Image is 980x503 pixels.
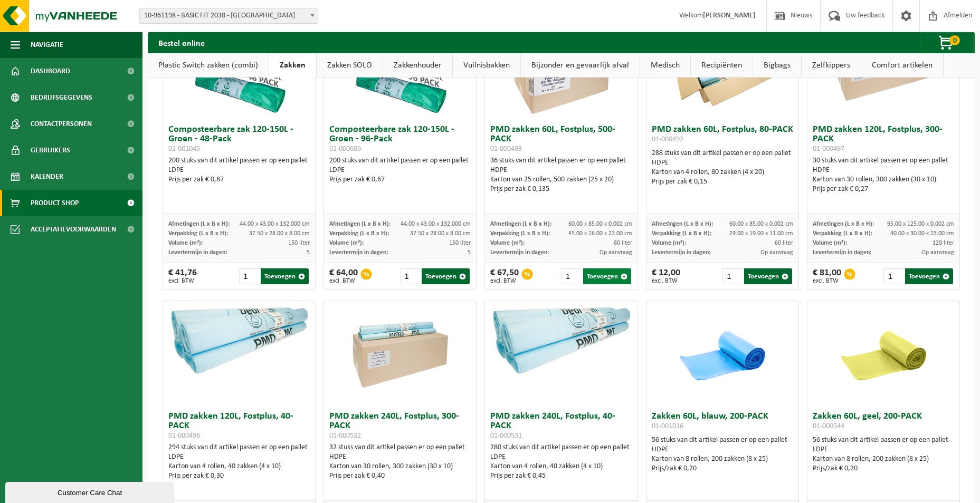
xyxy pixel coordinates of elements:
[449,240,471,246] span: 150 liter
[31,32,63,58] span: Navigatie
[240,221,310,227] span: 44.00 x 43.00 x 132.000 cm
[652,149,793,187] div: 288 stuks van dit artikel passen er op een pallet
[329,249,388,256] span: Levertermijn in dagen:
[485,301,637,377] img: 01-000531
[168,156,310,185] div: 200 stuks van dit artikel passen er op een pallet
[383,53,452,78] a: Zakkenhouder
[490,412,632,440] h3: PMD zakken 240L, Fostplus, 40-PACK
[239,268,260,284] input: 1
[652,136,683,143] span: 01-000492
[490,432,522,440] span: 01-000531
[490,230,550,237] span: Verpakking (L x B x H):
[31,163,63,190] span: Kalender
[168,432,200,440] span: 01-000496
[775,240,793,246] span: 60 liter
[652,158,793,168] div: HDPE
[861,53,943,78] a: Comfort artikelen
[168,443,310,481] div: 294 stuks van dit artikel passen er op een pallet
[670,301,775,407] img: 01-001016
[168,230,228,237] span: Verpakking (L x B x H):
[288,240,310,246] span: 150 liter
[329,443,471,481] div: 32 stuks van dit artikel passen er op een pallet
[813,268,841,284] div: € 81,00
[905,268,953,284] button: Toevoegen
[802,53,861,78] a: Zelfkippers
[329,471,471,481] div: Prijs per zak € 0,40
[453,53,520,78] a: Vuilnisbakken
[813,166,954,175] div: HDPE
[813,230,872,237] span: Verpakking (L x B x H):
[652,249,710,256] span: Levertermijn in dagen:
[921,32,974,53] button: 0
[933,240,954,246] span: 120 liter
[168,125,310,153] h3: Composteerbare zak 120-150L - Groen - 48-Pack
[490,240,525,246] span: Volume (m³):
[729,230,793,237] span: 29.00 x 19.00 x 11.00 cm
[329,462,471,471] div: Karton van 30 rollen, 300 zakken (30 x 10)
[490,125,632,153] h3: PMD zakken 60L, Fostplus, 500-PACK
[168,452,310,462] div: LDPE
[329,240,364,246] span: Volume (m³):
[401,221,471,227] span: 44.00 x 43.00 x 132.000 cm
[317,53,383,78] a: Zakken SOLO
[329,278,358,284] span: excl. BTW
[640,53,690,78] a: Medisch
[652,445,793,454] div: HDPE
[652,454,793,464] div: Karton van 8 rollen, 200 zakken (8 x 25)
[652,436,793,473] div: 56 stuks van dit artikel passen er op een pallet
[831,301,936,407] img: 01-000544
[31,216,116,243] span: Acceptatievoorwaarden
[813,454,954,464] div: Karton van 8 rollen, 200 zakken (8 x 25)
[168,471,310,481] div: Prijs per zak € 0,30
[490,443,632,481] div: 280 stuks van dit artikel passen er op een pallet
[140,8,318,23] span: 10-961198 - BASIC FIT 2038 - BRUSSEL
[490,249,549,256] span: Levertermijn in dagen:
[744,268,792,284] button: Toevoegen
[583,268,631,284] button: Toevoegen
[490,175,632,185] div: Karton van 25 rollen, 500 zakken (25 x 20)
[652,221,713,227] span: Afmetingen (L x B x H):
[168,221,230,227] span: Afmetingen (L x B x H):
[490,462,632,471] div: Karton van 4 rollen, 40 zakken (4 x 10)
[31,58,70,84] span: Dashboard
[168,175,310,185] div: Prijs per zak € 0,87
[813,464,954,473] div: Prijs/zak € 0,20
[652,177,793,187] div: Prijs per zak € 0,15
[168,412,310,440] h3: PMD zakken 120L, Fostplus, 40-PACK
[490,166,632,175] div: HDPE
[568,221,632,227] span: 60.00 x 85.00 x 0.002 cm
[890,230,954,237] span: 40.00 x 30.00 x 23.00 cm
[31,190,79,216] span: Product Shop
[813,445,954,454] div: LDPE
[329,125,471,153] h3: Composteerbare zak 120-150L - Groen - 96-Pack
[614,240,632,246] span: 60 liter
[753,53,801,78] a: Bigbags
[31,84,92,111] span: Bedrijfsgegevens
[329,166,471,175] div: LDPE
[652,240,686,246] span: Volume (m³):
[490,145,522,153] span: 01-000493
[722,268,743,284] input: 1
[490,156,632,194] div: 36 stuks van dit artikel passen er op een pallet
[329,175,471,185] div: Prijs per zak € 0,67
[347,301,453,407] img: 01-000532
[490,221,551,227] span: Afmetingen (L x B x H):
[652,268,680,284] div: € 12,00
[652,412,793,433] h3: Zakken 60L, blauw, 200-PACK
[168,462,310,471] div: Karton van 4 rollen, 40 zakken (4 x 10)
[329,432,361,440] span: 01-000532
[329,452,471,462] div: HDPE
[729,221,793,227] span: 60.00 x 85.00 x 0.002 cm
[813,175,954,185] div: Karton van 30 rollen, 300 zakken (30 x 10)
[261,268,309,284] button: Toevoegen
[168,278,197,284] span: excl. BTW
[691,53,753,78] a: Recipiënten
[329,221,391,227] span: Afmetingen (L x B x H):
[813,436,954,473] div: 56 stuks van dit artikel passen er op een pallet
[652,230,711,237] span: Verpakking (L x B x H):
[703,12,756,20] strong: [PERSON_NAME]
[568,230,632,237] span: 45.00 x 26.00 x 23.00 cm
[490,185,632,194] div: Prijs per zak € 0,135
[813,145,844,153] span: 01-000497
